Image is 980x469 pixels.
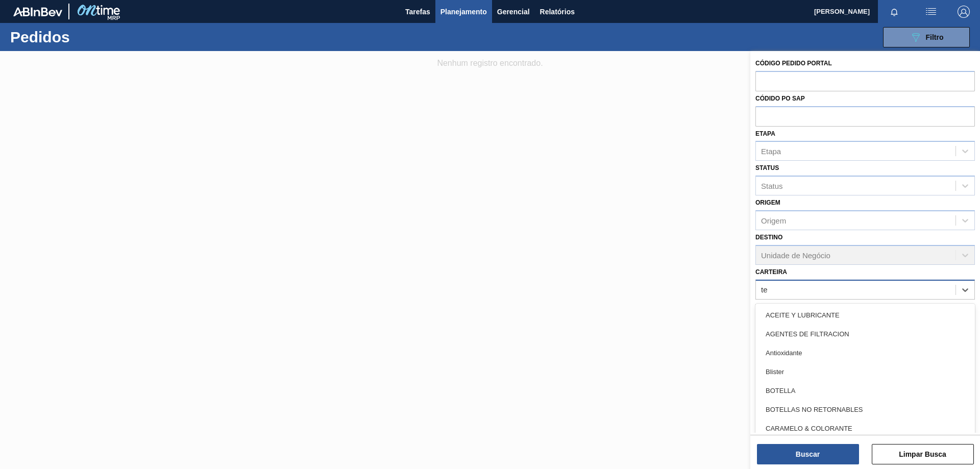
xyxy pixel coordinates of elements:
label: Material [755,303,787,310]
label: Origem [755,199,780,206]
label: Destino [755,234,782,241]
label: Etapa [755,130,775,137]
img: Logout [958,6,970,18]
div: BOTELLA [755,381,975,400]
div: BOTELLAS NO RETORNABLES [755,400,975,419]
h1: Pedidos [10,31,163,43]
img: userActions [925,6,937,18]
div: Blister [755,362,975,381]
div: Etapa [761,147,781,156]
span: Tarefas [405,6,430,18]
div: Origem [761,216,786,225]
div: ACEITE Y LUBRICANTE [755,306,975,325]
div: Antioxidante [755,343,975,362]
button: Filtro [883,27,970,47]
label: Códido PO SAP [755,95,805,102]
img: TNhmsLtSVTkK8tSr43FrP2fwEKptu5GPRR3wAAAABJRU5ErkJggg== [13,7,62,16]
span: Gerencial [497,6,530,18]
button: Notificações [878,5,911,19]
span: Planejamento [440,6,487,18]
label: Carteira [755,268,787,276]
div: CARAMELO & COLORANTE [755,419,975,438]
div: Status [761,182,783,190]
label: Código Pedido Portal [755,60,832,67]
div: AGENTES DE FILTRACION [755,325,975,343]
label: Status [755,164,779,171]
span: Filtro [926,33,944,41]
span: Relatórios [540,6,575,18]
